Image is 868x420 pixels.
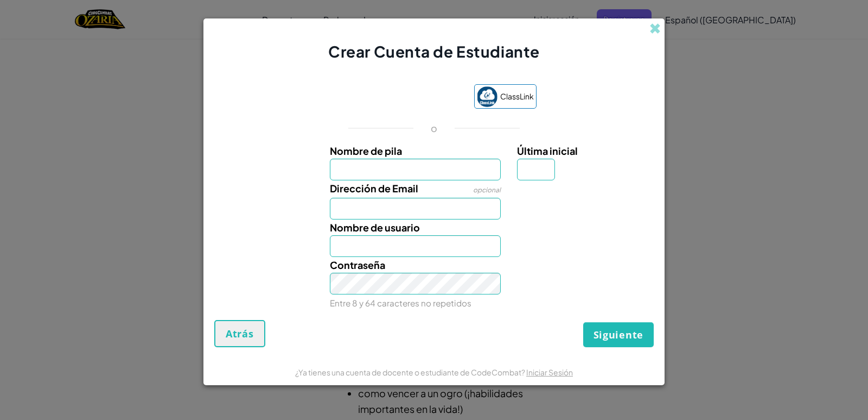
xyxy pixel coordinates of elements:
[431,122,437,135] p: o
[328,42,540,61] span: Crear Cuenta de Estudiante
[330,145,402,157] span: Nombre de pila
[330,259,385,271] span: Contraseña
[526,367,573,377] a: Iniciar Sesión
[295,367,526,377] span: ¿Ya tienes una cuenta de docente o estudiante de CodeCombat?
[330,182,418,195] span: Dirección de Email
[500,89,534,104] span: ClassLink
[330,298,471,308] small: Entre 8 y 64 caracteres no repetidos
[517,145,578,157] span: Última inicial
[330,221,420,234] span: Nombre de usuario
[583,322,654,347] button: Siguiente
[214,320,265,347] button: Atrás
[477,86,497,107] img: classlink-logo-small.png
[226,327,254,340] span: Atrás
[593,328,643,341] span: Siguiente
[327,85,469,109] iframe: Botón de Acceder con Google
[473,186,501,194] span: opcional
